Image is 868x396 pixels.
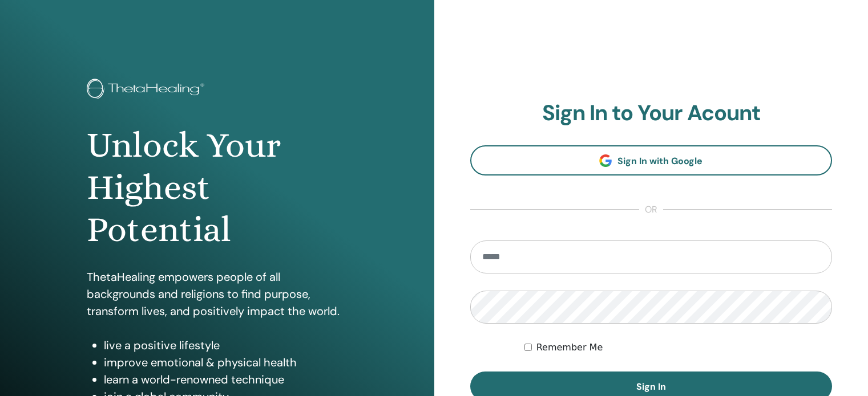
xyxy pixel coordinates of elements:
[104,354,348,371] li: improve emotional & physical health
[636,381,666,393] span: Sign In
[617,155,703,167] span: Sign In with Google
[104,337,348,354] li: live a positive lifestyle
[524,341,832,354] div: Keep me authenticated indefinitely or until I manually logout
[470,100,833,126] h2: Sign In to Your Acount
[87,268,348,320] p: ThetaHealing empowers people of all backgrounds and religions to find purpose, transform lives, a...
[639,203,663,217] span: or
[87,124,348,251] h1: Unlock Your Highest Potential
[470,145,833,175] a: Sign In with Google
[536,341,603,354] label: Remember Me
[104,371,348,388] li: learn a world-renowned technique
